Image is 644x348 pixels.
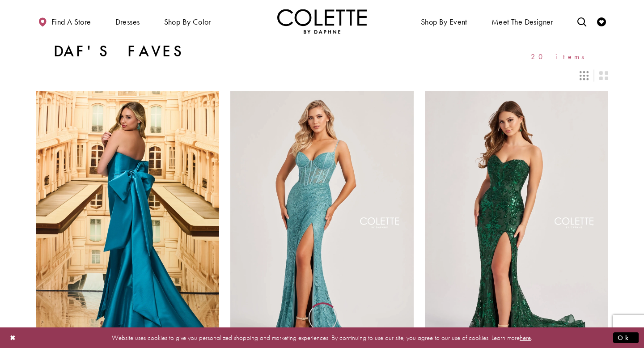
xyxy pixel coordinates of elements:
[531,53,590,60] span: 20 items
[36,9,93,34] a: Find a store
[113,9,142,34] span: Dresses
[599,71,608,80] span: Switch layout to 2 columns
[575,9,589,34] a: Toggle search
[613,332,639,343] button: Submit Dialog
[164,17,211,26] span: Shop by color
[421,17,467,26] span: Shop By Event
[162,9,213,34] span: Shop by color
[419,9,470,34] span: Shop By Event
[64,331,580,344] p: Website uses cookies to give you personalized shopping and marketing experiences. By continuing t...
[491,17,553,26] span: Meet the designer
[489,9,555,34] a: Meet the designer
[277,9,367,34] img: Colette by Daphne
[520,333,531,342] a: here
[580,71,589,80] span: Switch layout to 3 columns
[54,42,186,60] h1: Daf's Faves
[595,9,608,34] a: Check Wishlist
[115,17,140,26] span: Dresses
[51,17,91,26] span: Find a store
[277,9,367,34] a: Visit Home Page
[5,330,21,345] button: Close Dialog
[30,66,614,85] div: Layout Controls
